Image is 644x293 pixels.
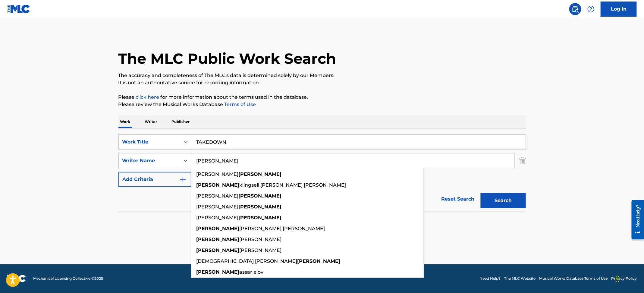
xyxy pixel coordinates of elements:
[481,193,526,208] button: Search
[627,195,644,244] iframe: Resource Center
[196,215,239,221] span: [PERSON_NAME]
[196,171,239,177] span: [PERSON_NAME]
[33,276,103,281] span: Mechanical Licensing Collective © 2025
[118,50,336,68] h1: The MLC Public Work Search
[504,276,536,281] a: The MLC Website
[240,247,282,253] span: [PERSON_NAME]
[239,215,282,221] strong: [PERSON_NAME]
[519,153,526,168] img: Delete Criterion
[539,276,608,281] a: Musical Works Database Terms of Use
[196,182,240,188] strong: [PERSON_NAME]
[585,3,597,15] div: Help
[196,226,240,231] strong: [PERSON_NAME]
[196,204,239,210] span: [PERSON_NAME]
[118,134,526,211] form: Search Form
[569,3,581,15] a: Public Search
[196,258,297,264] span: [DEMOGRAPHIC_DATA] [PERSON_NAME]
[297,258,341,264] strong: [PERSON_NAME]
[196,247,240,253] strong: [PERSON_NAME]
[240,269,264,275] span: assar elov
[118,79,526,86] p: It is not an authoritative source for recording information.
[7,5,30,13] img: MLC Logo
[179,176,187,183] img: 9d2ae6d4665cec9f34b9.svg
[118,101,526,108] p: Please review the Musical Works Database
[223,101,256,107] a: Terms of Use
[7,275,26,282] img: logo
[601,2,637,17] a: Log In
[240,237,282,242] span: [PERSON_NAME]
[240,226,325,231] span: [PERSON_NAME] [PERSON_NAME]
[170,115,192,128] p: Publisher
[118,94,526,101] p: Please for more information about the terms used in the database.
[118,172,191,187] button: Add Criteria
[196,269,240,275] strong: [PERSON_NAME]
[118,72,526,79] p: The accuracy and completeness of The MLC's data is determined solely by our Members.
[572,5,579,13] img: search
[614,264,644,293] iframe: Chat Widget
[196,193,239,199] span: [PERSON_NAME]
[122,138,177,146] div: Work Title
[122,157,177,164] div: Writer Name
[240,182,346,188] span: klingsell [PERSON_NAME] [PERSON_NAME]
[611,276,637,281] a: Privacy Policy
[479,276,501,281] a: Need Help?
[438,192,478,206] a: Reset Search
[239,171,282,177] strong: [PERSON_NAME]
[587,5,595,13] img: help
[239,193,282,199] strong: [PERSON_NAME]
[143,115,159,128] p: Writer
[239,204,282,210] strong: [PERSON_NAME]
[118,115,132,128] p: Work
[616,270,619,288] div: Drag
[136,94,159,100] a: click here
[196,237,240,242] strong: [PERSON_NAME]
